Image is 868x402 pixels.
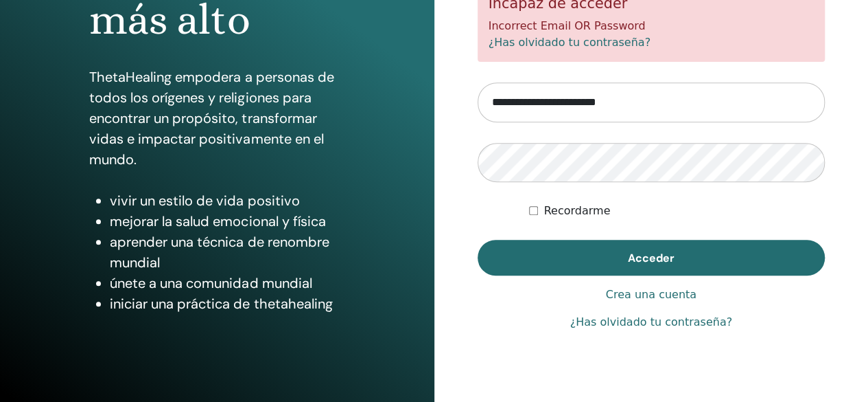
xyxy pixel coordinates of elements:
span: Acceder [628,251,675,265]
li: únete a una comunidad mundial [110,273,344,293]
li: mejorar la salud emocional y física [110,211,344,232]
li: vivir un estilo de vida positivo [110,190,344,211]
label: Recordarme [543,203,610,219]
li: aprender una técnica de renombre mundial [110,232,344,273]
a: Crea una cuenta [606,287,696,303]
button: Acceder [478,240,825,276]
a: ¿Has olvidado tu contraseña? [570,314,732,331]
p: ThetaHealing empodera a personas de todos los orígenes y religiones para encontrar un propósito, ... [89,67,344,170]
li: iniciar una práctica de thetahealing [110,293,344,314]
div: Mantenerme autenticado indefinidamente o hasta cerrar la sesión manualmente [529,203,825,219]
a: ¿Has olvidado tu contraseña? [489,36,650,49]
